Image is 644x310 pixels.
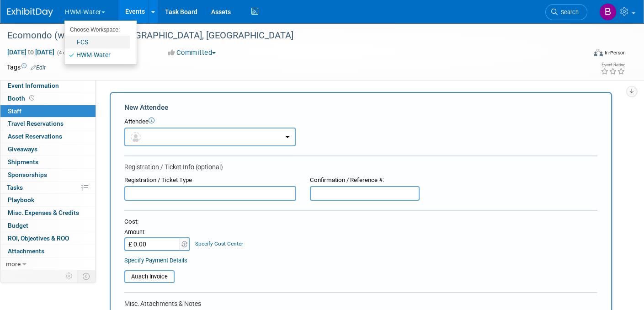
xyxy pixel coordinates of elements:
span: Search [558,9,579,16]
span: to [27,48,35,56]
span: Booth not reserved yet [27,95,36,102]
div: In-Person [604,49,626,56]
a: Tasks [0,182,96,194]
div: Cost: [124,218,597,226]
a: Search [545,4,587,20]
a: Sponsorships [0,169,96,181]
img: Format-Inperson.png [594,49,603,56]
a: Budget [0,219,96,232]
td: Personalize Event Tab Strip [61,270,77,282]
span: Playbook [8,196,34,203]
a: Asset Reservations [0,130,96,143]
span: Attachments [8,247,44,255]
a: Specify Payment Details [124,257,187,264]
li: Choose Workspace: [64,24,130,36]
div: Registration / Ticket Type [124,176,296,185]
div: Ecomondo (w/BioMass) - [GEOGRAPHIC_DATA], [GEOGRAPHIC_DATA] [4,27,573,44]
a: Shipments [0,156,96,168]
span: Misc. Expenses & Credits [8,209,79,216]
a: FCS [64,36,130,48]
span: ROI, Objectives & ROO [8,235,69,242]
a: Specify Cost Center [195,241,243,247]
span: Sponsorships [8,171,47,178]
a: Event Information [0,80,96,92]
img: Barb DeWyer [599,3,617,21]
button: Committed [165,48,219,58]
div: Event Format [534,48,626,61]
a: Misc. Expenses & Credits [0,207,96,219]
span: Tasks [7,184,23,191]
span: Asset Reservations [8,133,62,140]
td: Tags [7,63,46,72]
a: Edit [31,64,46,71]
span: Giveaways [8,145,37,153]
a: ROI, Objectives & ROO [0,232,96,245]
a: Booth [0,92,96,105]
span: [DATE] [DATE] [7,48,55,56]
span: Travel Reservations [8,120,64,127]
a: Giveaways [0,143,96,155]
div: Misc. Attachments & Notes [124,299,597,308]
a: HWM-Water [64,48,130,61]
span: Shipments [8,158,38,166]
span: Event Information [8,82,59,89]
td: Toggle Event Tabs [77,270,96,282]
div: Confirmation / Reference #: [310,176,420,185]
div: New Attendee [124,102,597,112]
a: more [0,258,96,270]
a: Playbook [0,194,96,206]
div: Event Rating [601,63,625,67]
div: Amount [124,228,191,237]
span: Budget [8,222,28,229]
span: more [6,260,21,267]
body: Rich Text Area. Press ALT-0 for help. [5,4,460,13]
div: Registration / Ticket Info (optional) [124,162,597,171]
div: Attendee [124,118,597,126]
span: (4 days) [56,50,75,56]
span: Booth [8,95,36,102]
a: Staff [0,105,96,118]
a: Travel Reservations [0,118,96,130]
a: Attachments [0,245,96,257]
img: ExhibitDay [7,8,53,17]
span: Staff [8,107,21,115]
